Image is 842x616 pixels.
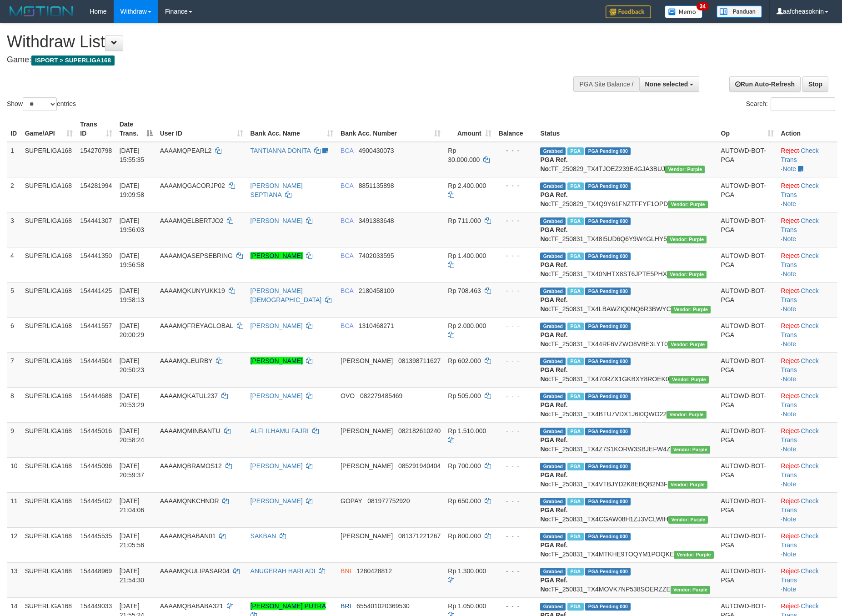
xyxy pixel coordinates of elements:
[782,375,796,383] a: Note
[536,492,717,527] td: TF_250831_TX4CGAW08H1ZJ3VCLWIH
[585,182,631,190] span: PGA Pending
[341,497,362,505] span: GOPAY
[80,427,112,434] span: 154445016
[7,56,552,65] h4: Game:
[781,217,799,224] a: Reject
[76,116,115,142] th: Trans ID: activate to sort column ascending
[359,252,394,259] span: Copy 7402033595 to clipboard
[448,147,480,163] span: Rp 30.000.000
[536,212,717,247] td: TF_250831_TX48I5UD6Q6Y9W4GLHY5
[499,496,533,505] div: - - -
[120,322,145,338] span: [DATE] 20:00:29
[781,322,819,338] a: Check Trans
[717,387,777,422] td: AUTOWD-BOT-PGA
[540,393,566,400] span: Grabbed
[802,76,828,92] a: Stop
[80,252,112,259] span: 154441350
[499,566,533,576] div: - - -
[337,116,444,142] th: Bank Acc. Number: activate to sort column ascending
[341,392,355,399] span: OVO
[251,602,326,610] a: [PERSON_NAME] PUTRA
[499,146,533,155] div: - - -
[448,462,481,470] span: Rp 700.000
[21,317,77,352] td: SUPERLIGA168
[7,352,21,387] td: 7
[7,212,21,247] td: 3
[120,497,145,514] span: [DATE] 21:04:06
[536,116,717,142] th: Status
[667,236,707,243] span: Vendor URL: https://trx4.1velocity.biz
[7,247,21,282] td: 4
[21,562,77,597] td: SUPERLIGA168
[781,427,799,434] a: Reject
[781,427,819,444] a: Check Trans
[669,376,709,384] span: Vendor URL: https://trx4.1velocity.biz
[21,282,77,317] td: SUPERLIGA168
[536,142,717,177] td: TF_250829_TX4TJOEZ239E4GJA3BUJ
[7,116,21,142] th: ID
[540,252,566,260] span: Grabbed
[671,306,711,313] span: Vendor URL: https://trx4.1velocity.biz
[448,497,481,505] span: Rp 650.000
[540,358,566,365] span: Grabbed
[781,322,799,329] a: Reject
[499,391,533,400] div: - - -
[120,392,145,409] span: [DATE] 20:53:29
[671,446,710,454] span: Vendor URL: https://trx4.1velocity.biz
[668,481,707,489] span: Vendor URL: https://trx4.1velocity.biz
[251,252,303,259] a: [PERSON_NAME]
[777,562,837,597] td: · ·
[160,392,218,399] span: AAAAMQKATUL237
[777,142,837,177] td: · ·
[21,527,77,562] td: SUPERLIGA168
[21,387,77,422] td: SUPERLIGA168
[668,201,707,208] span: Vendor URL: https://trx4.1velocity.biz
[251,567,316,575] a: ANUGERAH HARI ADI
[359,182,394,189] span: Copy 8851135898 to clipboard
[247,116,337,142] th: Bank Acc. Name: activate to sort column ascending
[540,366,567,383] b: PGA Ref. No:
[540,428,566,435] span: Grabbed
[781,462,819,479] a: Check Trans
[781,357,819,374] a: Check Trans
[540,182,566,190] span: Grabbed
[645,81,688,88] span: None selected
[782,165,796,172] a: Note
[540,191,567,207] b: PGA Ref. No:
[781,392,819,409] a: Check Trans
[160,567,230,575] span: AAAAMQKULIPASAR04
[781,287,799,294] a: Reject
[160,357,213,364] span: AAAAMQLEURBY
[448,392,481,399] span: Rp 505.000
[717,142,777,177] td: AUTOWD-BOT-PGA
[21,457,77,492] td: SUPERLIGA168
[777,116,837,142] th: Action
[80,287,112,294] span: 154441425
[540,498,566,505] span: Grabbed
[782,305,796,313] a: Note
[499,531,533,540] div: - - -
[674,551,713,559] span: Vendor URL: https://trx4.1velocity.biz
[668,341,707,348] span: Vendor URL: https://trx4.1velocity.biz
[160,322,233,329] span: AAAAMQFREYAGLOBAL
[567,252,583,260] span: Marked by aafsoycanthlai
[782,410,796,418] a: Note
[665,166,705,173] span: Vendor URL: https://trx4.1velocity.biz
[156,116,247,142] th: User ID: activate to sort column ascending
[777,387,837,422] td: · ·
[251,147,311,154] a: TANTIANNA DONITA
[359,217,394,224] span: Copy 3491383648 to clipboard
[639,76,700,92] button: None selected
[499,461,533,470] div: - - -
[781,392,799,399] a: Reject
[777,212,837,247] td: · ·
[356,567,392,575] span: Copy 1280428812 to clipboard
[697,2,709,10] span: 34
[567,358,583,365] span: Marked by aafounsreynich
[540,156,567,172] b: PGA Ref. No:
[717,457,777,492] td: AUTOWD-BOT-PGA
[398,427,441,434] span: Copy 082182610240 to clipboard
[341,217,353,224] span: BCA
[21,352,77,387] td: SUPERLIGA168
[160,217,224,224] span: AAAAMQELBERTJO2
